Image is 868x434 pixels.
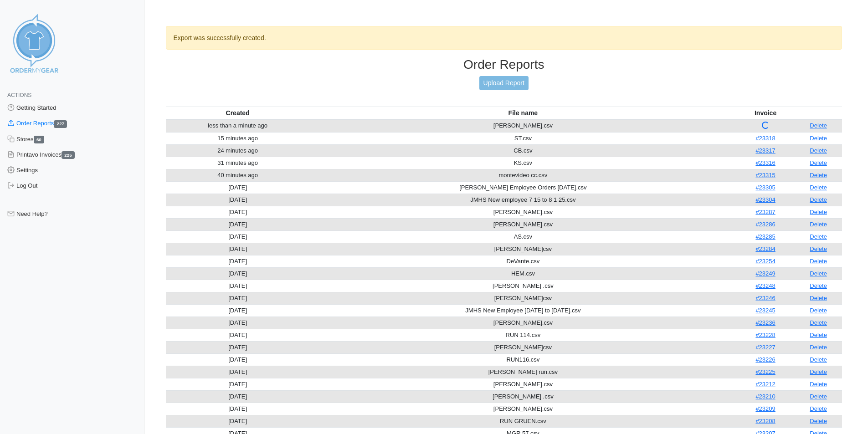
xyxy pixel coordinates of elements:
[310,243,736,255] td: [PERSON_NAME]csv
[166,206,310,218] td: [DATE]
[166,144,310,157] td: 24 minutes ago
[310,415,736,427] td: RUN GRUEN.csv
[755,405,775,412] a: #23209
[166,415,310,427] td: [DATE]
[310,218,736,230] td: [PERSON_NAME].csv
[810,418,827,424] a: Delete
[810,172,827,179] a: Delete
[755,270,775,277] a: #23249
[310,366,736,378] td: [PERSON_NAME] run.csv
[166,181,310,194] td: [DATE]
[166,403,310,415] td: [DATE]
[755,135,775,142] a: #23318
[755,319,775,326] a: #23236
[755,184,775,191] a: #23305
[755,221,775,228] a: #23286
[166,169,310,181] td: 40 minutes ago
[810,184,827,191] a: Delete
[166,329,310,341] td: [DATE]
[310,230,736,243] td: AS.csv
[810,307,827,314] a: Delete
[310,255,736,267] td: DeVante.csv
[810,381,827,388] a: Delete
[310,267,736,280] td: HEM.csv
[310,157,736,169] td: KS.csv
[7,92,31,98] span: Actions
[310,329,736,341] td: RUN 114.csv
[310,194,736,206] td: JMHS New employee 7 15 to 8 1 25.csv
[755,418,775,424] a: #23208
[810,295,827,301] a: Delete
[166,317,310,329] td: [DATE]
[755,147,775,154] a: #23317
[166,292,310,304] td: [DATE]
[479,76,529,90] a: Upload Report
[810,245,827,252] a: Delete
[166,366,310,378] td: [DATE]
[166,57,842,72] h3: Order Reports
[755,172,775,179] a: #23315
[310,280,736,292] td: [PERSON_NAME] .csv
[810,135,827,142] a: Delete
[166,378,310,390] td: [DATE]
[166,230,310,243] td: [DATE]
[310,169,736,181] td: montevideo cc.csv
[310,119,736,133] td: [PERSON_NAME].csv
[755,368,775,375] a: #23225
[310,206,736,218] td: [PERSON_NAME].csv
[54,120,67,128] span: 227
[810,147,827,154] a: Delete
[755,282,775,289] a: #23248
[755,209,775,215] a: #23287
[810,221,827,228] a: Delete
[810,196,827,203] a: Delete
[755,332,775,338] a: #23228
[166,304,310,317] td: [DATE]
[166,218,310,230] td: [DATE]
[34,136,45,143] span: 60
[755,356,775,363] a: #23226
[166,353,310,366] td: [DATE]
[755,393,775,400] a: #23210
[736,107,795,119] th: Invoice
[166,194,310,206] td: [DATE]
[166,255,310,267] td: [DATE]
[310,181,736,194] td: [PERSON_NAME] Employee Orders [DATE].csv
[755,307,775,314] a: #23245
[166,390,310,403] td: [DATE]
[62,151,75,159] span: 225
[310,132,736,144] td: ST.csv
[755,258,775,265] a: #23254
[166,280,310,292] td: [DATE]
[310,304,736,317] td: JMHS New Employee [DATE] to [DATE].csv
[810,209,827,215] a: Delete
[166,26,842,50] div: Export was successfully created.
[755,233,775,240] a: #23285
[310,378,736,390] td: [PERSON_NAME].csv
[755,245,775,252] a: #23284
[166,107,310,119] th: Created
[810,405,827,412] a: Delete
[810,122,827,129] a: Delete
[166,243,310,255] td: [DATE]
[166,341,310,353] td: [DATE]
[166,132,310,144] td: 15 minutes ago
[810,332,827,338] a: Delete
[810,159,827,166] a: Delete
[166,119,310,133] td: less than a minute ago
[310,292,736,304] td: [PERSON_NAME]csv
[166,267,310,280] td: [DATE]
[810,393,827,400] a: Delete
[310,353,736,366] td: RUN116.csv
[755,159,775,166] a: #23316
[810,319,827,326] a: Delete
[310,107,736,119] th: File name
[810,233,827,240] a: Delete
[810,368,827,375] a: Delete
[810,282,827,289] a: Delete
[310,403,736,415] td: [PERSON_NAME].csv
[810,356,827,363] a: Delete
[166,157,310,169] td: 31 minutes ago
[755,344,775,351] a: #23227
[810,344,827,351] a: Delete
